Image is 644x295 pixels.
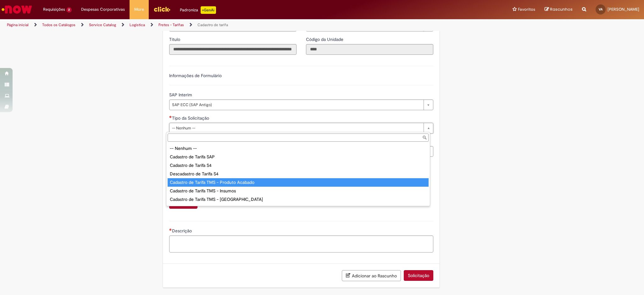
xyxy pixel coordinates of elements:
[168,195,429,204] div: Cadastro de Tarifa TMS - [GEOGRAPHIC_DATA]
[168,178,429,187] div: Cadastro de Tarifa TMS - Produto Acabado
[168,161,429,170] div: Cadastro de Tarifa S4
[168,153,429,161] div: Cadastro de Tarifa SAP
[168,187,429,195] div: Cadastro de Tarifa TMS - Insumos
[168,204,429,212] div: Descadastro de Tarifa TMS
[168,144,429,153] div: -- Nenhum --
[168,170,429,178] div: Descadastro de Tarifa S4
[166,143,430,206] ul: Tipo da Solicitação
